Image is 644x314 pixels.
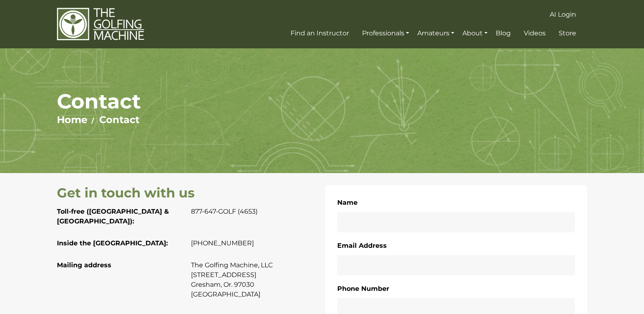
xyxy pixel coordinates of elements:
span: Store [559,29,576,37]
a: Professionals [360,26,411,41]
a: Find an Instructor [288,26,351,41]
a: Blog [494,26,513,41]
span: Blog [496,29,511,37]
span: Videos [524,29,546,37]
a: Amateurs [415,26,456,41]
span: AI Login [550,11,576,18]
a: Videos [522,26,548,41]
strong: Inside the [GEOGRAPHIC_DATA]: [57,239,168,247]
h1: Contact [57,89,587,114]
span: Find an Instructor [291,29,349,37]
a: Home [57,114,87,126]
img: The Golfing Machine [57,7,144,41]
h2: Get in touch with us [57,185,319,201]
label: Name [337,197,358,208]
strong: Toll-free ([GEOGRAPHIC_DATA] & [GEOGRAPHIC_DATA]): [57,208,169,225]
p: The Golfing Machine, LLC [STREET_ADDRESS] Gresham, Or. 97030 [GEOGRAPHIC_DATA] [191,260,319,299]
label: Phone Number [337,284,389,294]
a: Store [557,26,578,41]
strong: Mailing address [57,261,111,269]
a: Contact [99,114,139,126]
p: 877-647-GOLF (4653) [191,207,319,217]
a: AI Login [548,7,578,22]
label: Email Address [337,240,387,251]
a: About [460,26,490,41]
p: [PHONE_NUMBER] [191,238,319,248]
